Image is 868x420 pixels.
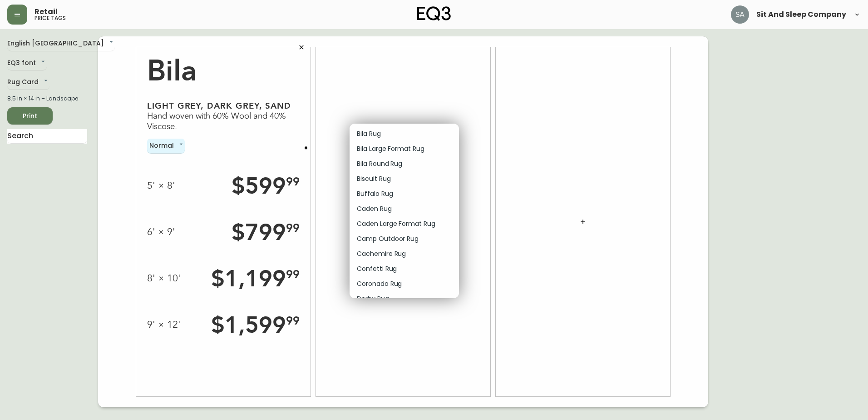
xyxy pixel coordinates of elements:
[357,174,390,184] p: Biscuit Rug
[357,294,389,304] p: Derby Rug
[357,249,406,259] p: Cachemire Rug
[357,219,435,229] p: Caden Large Format Rug
[357,279,402,289] p: Coronado Rug
[357,144,424,154] p: Bila Large Format Rug
[357,204,392,214] p: Caden Rug
[357,264,397,274] p: Confetti Rug
[357,159,402,169] p: Bila Round Rug
[357,234,419,244] p: Camp Outdoor Rug
[357,189,393,199] p: Buffalo Rug
[357,129,381,139] p: Bila Rug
